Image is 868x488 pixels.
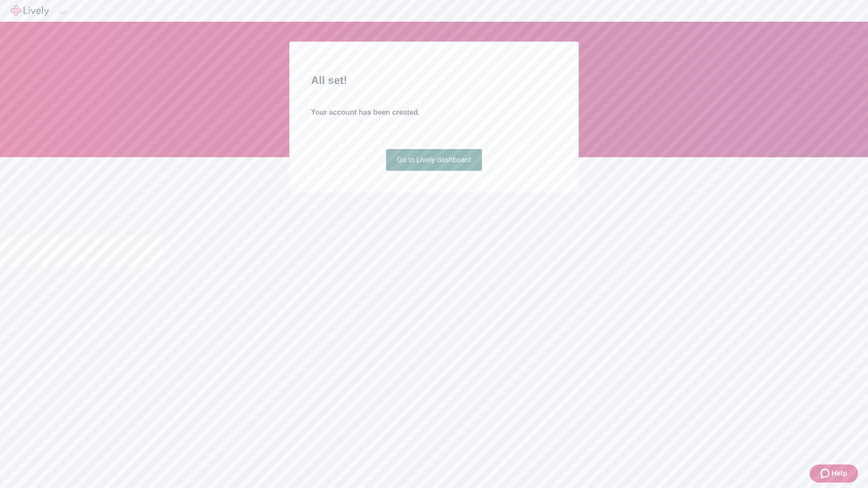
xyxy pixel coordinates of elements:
[11,5,49,16] img: Lively
[386,149,482,171] a: Go to Lively dashboard
[311,107,557,118] h4: Your account has been created.
[60,11,67,14] button: Log out
[831,468,847,479] span: Help
[311,72,557,89] h2: All set!
[810,465,858,483] button: Zendesk support iconHelp
[821,468,831,479] svg: Zendesk support icon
